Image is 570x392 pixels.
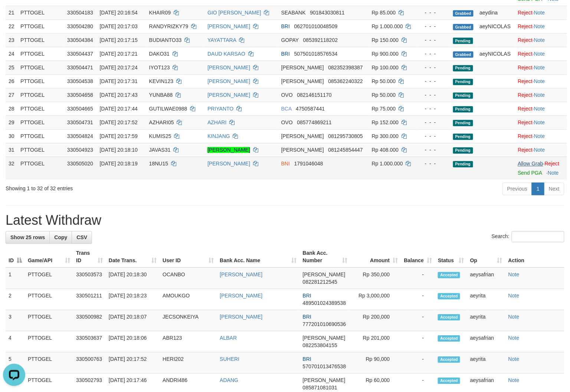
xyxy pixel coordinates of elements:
[6,267,25,289] td: 1
[281,106,292,112] span: BCA
[297,119,332,125] span: Copy 085774869211 to clipboard
[453,65,473,71] span: Pending
[438,314,460,320] span: Accepted
[372,106,396,112] span: Rp 75.000
[515,19,567,33] td: ·
[160,331,217,352] td: ABR123
[149,65,170,70] span: IYOT123
[419,105,447,112] div: - - -
[518,161,545,167] span: ·
[419,64,447,71] div: - - -
[518,65,533,70] a: Reject
[220,377,238,383] a: ADANG
[67,133,93,139] span: 330504824
[350,267,401,289] td: Rp 350,000
[67,10,93,16] span: 330504183
[160,310,217,331] td: JECSONKEIYA
[281,37,299,43] span: GOPAY
[372,161,403,167] span: Rp 1.000.000
[6,231,50,244] a: Show 25 rows
[518,119,533,125] a: Reject
[25,246,73,267] th: Game/API: activate to sort column ascending
[515,102,567,115] td: ·
[419,119,447,126] div: - - -
[453,92,473,99] span: Pending
[6,88,17,102] td: 27
[467,352,505,373] td: aeyrita
[300,246,351,267] th: Bank Acc. Number: activate to sort column ascending
[328,147,363,153] span: Copy 081245854447 to clipboard
[6,115,17,129] td: 29
[303,300,346,306] span: Copy 489501024389538 to clipboard
[67,147,93,153] span: 330504923
[6,60,17,74] td: 25
[149,147,171,153] span: JAVAS31
[25,331,73,352] td: PTTOGEL
[207,106,233,112] a: PRIYANTO
[438,356,460,363] span: Accepted
[515,88,567,102] td: ·
[419,160,447,167] div: - - -
[72,231,92,244] a: CSV
[515,157,567,179] td: ·
[6,33,17,47] td: 23
[17,47,64,60] td: PTTOGEL
[106,331,160,352] td: [DATE] 20:18:06
[303,335,345,341] span: [PERSON_NAME]
[296,106,325,112] span: Copy 4750587441 to clipboard
[419,36,447,44] div: - - -
[303,377,345,383] span: [PERSON_NAME]
[401,289,435,310] td: -
[545,161,560,167] a: Reject
[534,23,545,29] a: Note
[281,78,324,84] span: [PERSON_NAME]
[328,78,363,84] span: Copy 085362240322 to clipboard
[6,6,17,19] td: 21
[372,92,396,98] span: Rp 50.000
[401,310,435,331] td: -
[419,78,447,85] div: - - -
[534,106,545,112] a: Note
[401,352,435,373] td: -
[372,10,396,16] span: Rp 85.000
[207,37,236,43] a: YAYATTARA
[350,331,401,352] td: Rp 201,000
[17,157,64,179] td: PTTOGEL
[67,92,93,98] span: 330504658
[438,293,460,299] span: Accepted
[419,50,447,57] div: - - -
[453,106,473,112] span: Pending
[220,293,262,299] a: [PERSON_NAME]
[294,23,338,29] span: Copy 062701010048509 to clipboard
[6,331,25,352] td: 4
[25,310,73,331] td: PTTOGEL
[281,161,290,167] span: BNI
[6,19,17,33] td: 22
[100,78,138,84] span: [DATE] 20:17:31
[534,10,545,16] a: Note
[508,293,520,299] a: Note
[67,161,93,167] span: 330505020
[67,23,93,29] span: 330504280
[6,129,17,143] td: 30
[67,78,93,84] span: 330504538
[73,310,106,331] td: 330500982
[17,102,64,115] td: PTTOGEL
[477,47,515,60] td: aeyNICOLAS
[73,267,106,289] td: 330503573
[350,289,401,310] td: Rp 3,000,000
[303,356,311,362] span: BRI
[100,119,138,125] span: [DATE] 20:17:52
[100,51,138,57] span: [DATE] 20:17:21
[438,378,460,384] span: Accepted
[534,133,545,139] a: Note
[453,37,473,44] span: Pending
[100,161,138,167] span: [DATE] 20:18:19
[508,356,520,362] a: Note
[25,267,73,289] td: PTTOGEL
[220,335,237,341] a: ALBAR
[372,65,399,70] span: Rp 100.000
[207,119,226,125] a: AZHARI
[17,129,64,143] td: PTTOGEL
[508,314,520,320] a: Note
